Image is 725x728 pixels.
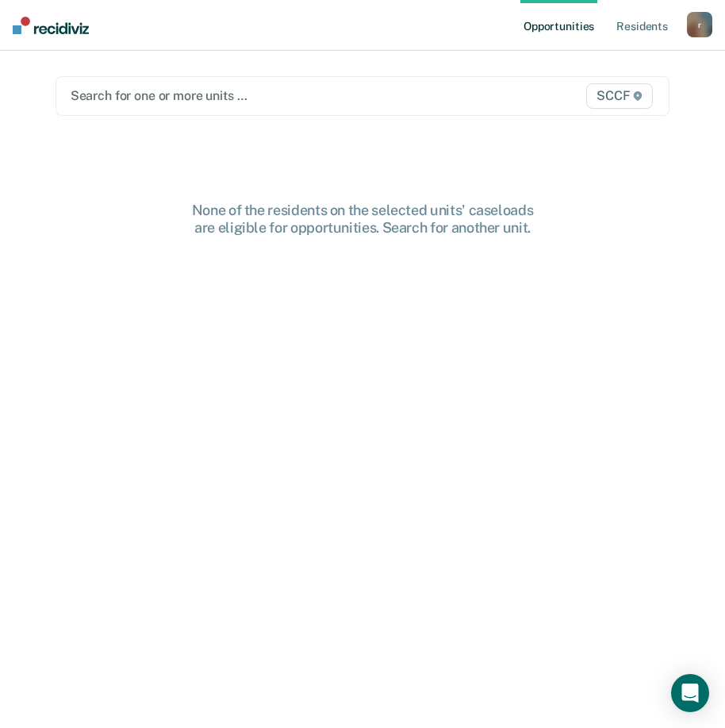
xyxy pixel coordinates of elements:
button: r [687,12,712,37]
div: Open Intercom Messenger [671,674,709,712]
div: None of the residents on the selected units' caseloads are eligible for opportunities. Search for... [109,202,616,236]
img: Recidiviz [13,17,89,34]
span: SCCF [586,83,653,109]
